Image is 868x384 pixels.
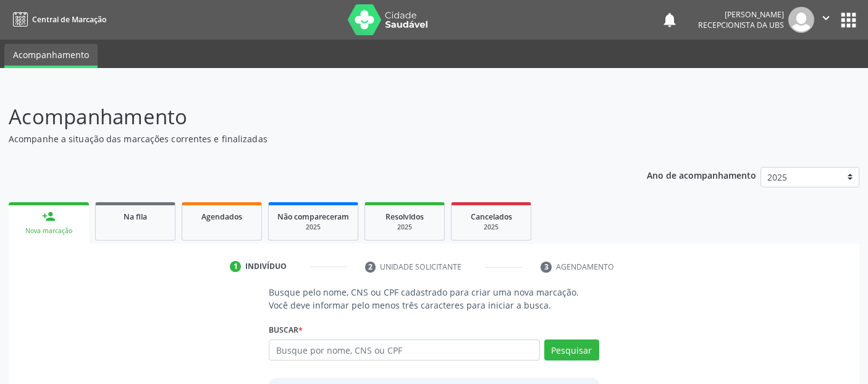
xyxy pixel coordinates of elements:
[661,11,678,28] button: notifications
[9,132,604,145] p: Acompanhe a situação das marcações correntes e finalizadas
[277,223,349,232] div: 2025
[32,14,106,25] span: Central de Marcação
[460,223,522,232] div: 2025
[17,226,80,236] div: Nova marcação
[698,9,784,20] div: [PERSON_NAME]
[819,11,833,25] i: 
[698,20,784,30] span: Recepcionista da UBS
[9,9,106,30] a: Central de Marcação
[201,211,242,222] span: Agendados
[4,44,98,68] a: Acompanhamento
[124,211,147,222] span: Na fila
[230,261,241,272] div: 1
[269,286,599,312] p: Busque pelo nome, CNS ou CPF cadastrado para criar uma nova marcação. Você deve informar pelo men...
[42,210,56,223] div: person_add
[9,101,604,132] p: Acompanhamento
[788,7,814,33] img: img
[814,7,838,33] button: 
[838,9,859,31] button: apps
[269,320,303,339] label: Buscar
[471,211,512,222] span: Cancelados
[647,167,756,182] p: Ano de acompanhamento
[245,261,287,272] div: Indivíduo
[277,211,349,222] span: Não compareceram
[544,339,599,361] button: Pesquisar
[386,211,424,222] span: Resolvidos
[269,339,539,361] input: Busque por nome, CNS ou CPF
[374,223,436,232] div: 2025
